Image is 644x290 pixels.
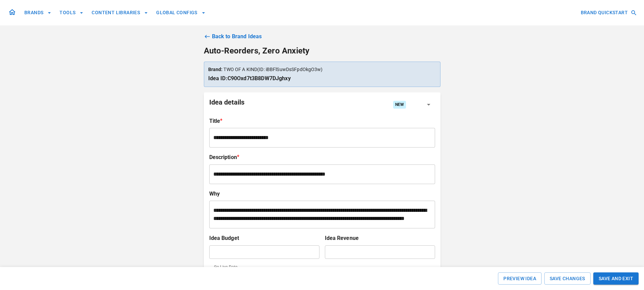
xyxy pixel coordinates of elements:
[544,272,591,285] button: SAVE CHANGES
[209,117,220,126] h6: Title
[204,46,310,55] span: Auto-Reorders, Zero Anxiety
[208,66,436,73] p: TWO OF A KIND (ID: iBBFlSuwDsSFpdOkgO3w )
[214,264,237,270] label: Go Live Date
[325,234,435,243] h6: Idea Revenue
[209,234,319,243] h6: Idea Budget
[208,67,223,72] strong: Brand:
[210,201,435,228] div: rdw-wrapper
[210,128,435,147] div: rdw-wrapper
[393,101,406,109] div: New
[210,165,435,184] div: rdw-wrapper
[209,189,435,198] h6: Why
[208,75,291,82] strong: Idea ID: C90Oxd7t3B8DW7DJghxy
[57,6,86,19] button: TOOLS
[213,206,431,223] div: rdw-editor
[578,6,639,19] button: BRAND QUICKSTART
[209,98,244,111] h5: Idea details
[153,6,208,19] button: GLOBAL CONFIGS
[213,134,431,142] div: rdw-editor
[213,170,431,178] div: rdw-editor
[204,32,440,41] a: Back to Brand Ideas
[593,272,639,285] button: SAVE AND EXIT
[498,272,542,285] button: Preview Idea
[209,153,237,162] h6: Description
[89,6,151,19] button: CONTENT LIBRARIES
[22,6,54,19] button: BRANDS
